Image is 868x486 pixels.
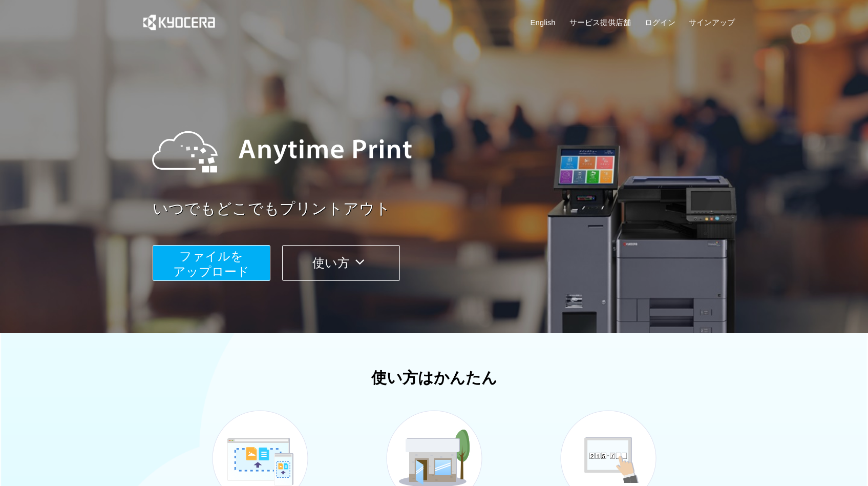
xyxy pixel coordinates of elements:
[282,245,400,281] button: 使い方
[689,17,735,28] a: サインアップ
[153,198,742,220] a: いつでもどこでもプリントアウト
[569,17,631,28] a: サービス提供店舗
[173,249,249,278] span: ファイルを ​​アップロード
[531,17,556,28] a: English
[645,17,675,28] a: ログイン
[153,245,270,281] button: ファイルを​​アップロード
